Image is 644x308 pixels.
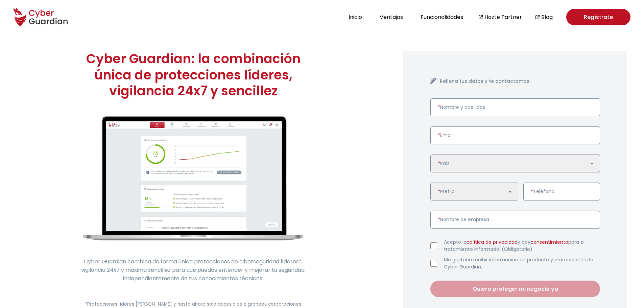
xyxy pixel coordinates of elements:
[444,256,600,270] label: Me gustaría recibir información de producto y promociones de Cyber Guardian.
[523,183,600,200] input: Introduce un número de teléfono válido.
[430,281,600,297] button: Quiero proteger mi negocio ya
[484,13,522,21] a: Hazte Partner
[84,116,303,241] img: cyberguardian-home
[347,13,364,22] button: Inicio
[85,301,301,307] small: *Protecciones líderes [PERSON_NAME] y hasta ahora solo accesibles a grandes corporaciones
[566,9,630,25] a: Regístrate
[419,13,465,22] button: Funcionalidades
[444,239,600,253] label: Acepto la y doy para el tratamiento informado. (Obligatorio)
[440,78,600,85] h4: Rellena tus datos y te contactamos:
[378,13,405,22] button: Ventajas
[75,51,312,99] h1: Cyber Guardian: la combinación única de protecciones líderes, vigilancia 24x7 y sencillez
[75,257,312,283] p: Cyber Guardian combina de forma única protecciones de ciberseguridad líderes*, vigilancia 24x7 y ...
[467,239,518,245] a: política de privacidad
[541,13,553,21] a: Blog
[530,239,568,245] a: consentimiento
